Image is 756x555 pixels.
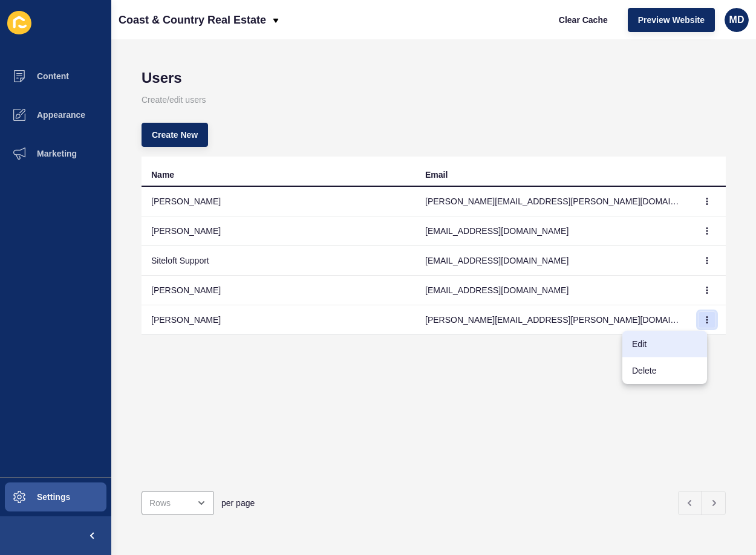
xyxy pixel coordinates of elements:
td: [EMAIL_ADDRESS][DOMAIN_NAME] [415,216,689,246]
td: [EMAIL_ADDRESS][DOMAIN_NAME] [415,276,689,305]
div: open menu [142,491,214,515]
span: per page [221,497,255,509]
td: [PERSON_NAME] [142,276,415,305]
span: MD [729,14,745,26]
h1: Users [142,70,726,86]
span: Create New [152,129,198,141]
button: Preview Website [628,8,715,32]
div: Name [151,169,174,181]
td: [PERSON_NAME] [142,305,415,335]
span: Preview Website [638,14,705,26]
td: [PERSON_NAME] [142,216,415,246]
td: [EMAIL_ADDRESS][DOMAIN_NAME] [415,246,689,276]
td: Siteloft Support [142,246,415,276]
div: Email [425,169,448,181]
span: Clear Cache [559,14,608,26]
a: Delete [622,357,707,384]
a: Edit [622,331,707,357]
button: Clear Cache [549,8,618,32]
td: [PERSON_NAME][EMAIL_ADDRESS][PERSON_NAME][DOMAIN_NAME] [415,187,689,216]
p: Create/edit users [142,86,726,113]
button: Create New [142,123,208,147]
td: [PERSON_NAME] [142,187,415,216]
p: Coast & Country Real Estate [119,5,266,35]
td: [PERSON_NAME][EMAIL_ADDRESS][PERSON_NAME][DOMAIN_NAME] [415,305,689,335]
